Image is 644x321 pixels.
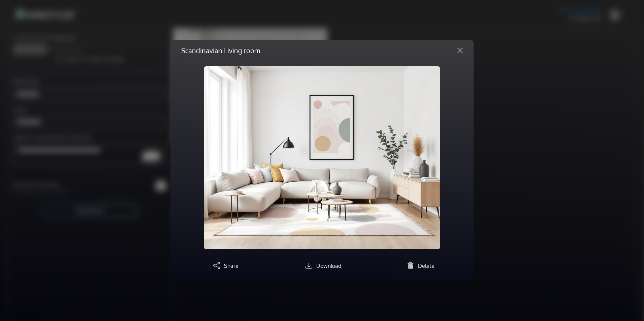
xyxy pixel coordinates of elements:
a: Share [211,262,238,269]
span: Download [316,262,341,269]
a: Download [303,262,341,269]
img: homestyler-20251007-1-7e9auo.jpg [204,66,440,249]
h5: Scandinavian Living room [181,45,260,56]
p: Rendered image [239,222,405,230]
span: Delete [418,262,434,269]
button: Close [452,45,468,56]
span: Share [224,262,238,269]
button: Delete [405,260,434,270]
